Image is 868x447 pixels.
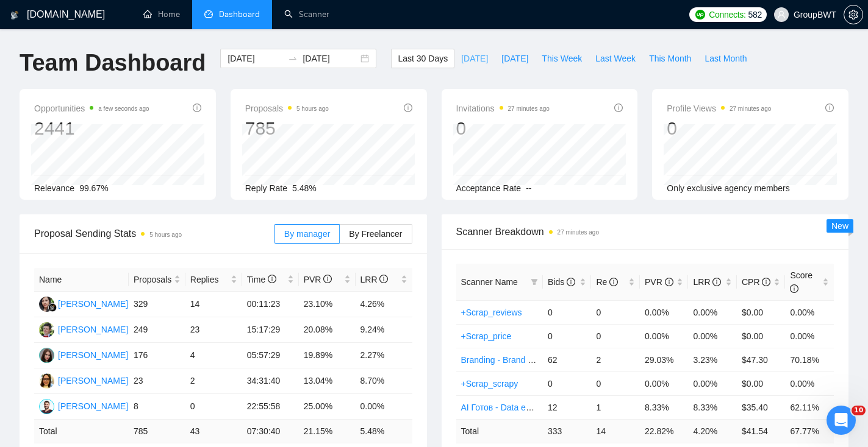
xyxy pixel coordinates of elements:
[39,399,54,414] img: OB
[398,52,448,65] span: Last 30 Days
[39,324,128,334] a: AS[PERSON_NAME]
[591,348,640,371] td: 2
[58,348,128,362] div: [PERSON_NAME]
[456,117,550,140] div: 0
[58,297,128,311] div: [PERSON_NAME]
[693,277,721,287] span: LRR
[737,395,786,419] td: $35.40
[299,317,356,343] td: 20.08%
[456,224,834,239] span: Scanner Breakdown
[790,284,798,293] span: info-circle
[609,278,618,286] span: info-circle
[39,373,54,389] img: OL
[508,105,550,112] time: 27 minutes ago
[20,49,206,77] h1: Team Dashboard
[543,300,592,324] td: 0
[688,348,737,371] td: 3.23%
[737,324,786,348] td: $0.00
[737,419,786,443] td: $ 41.54
[304,275,332,284] span: PVR
[404,104,412,112] span: info-circle
[831,221,848,231] span: New
[548,277,575,287] span: Bids
[39,297,54,312] img: SN
[39,401,128,410] a: OB[PERSON_NAME]
[558,229,599,236] time: 27 minutes ago
[185,343,242,368] td: 4
[709,8,745,21] span: Connects:
[79,183,108,193] span: 99.67%
[284,229,330,239] span: By manager
[39,375,128,385] a: OL[PERSON_NAME]
[185,368,242,394] td: 2
[642,49,698,68] button: This Month
[742,277,770,287] span: CPR
[356,317,412,343] td: 9.24%
[596,277,618,287] span: Re
[688,395,737,419] td: 8.33%
[790,270,812,294] span: Score
[785,348,834,371] td: 70.18%
[356,394,412,420] td: 0.00%
[852,406,866,415] span: 10
[129,394,185,420] td: 8
[185,268,242,292] th: Replies
[688,300,737,324] td: 0.00%
[640,419,689,443] td: 22.82 %
[303,52,358,65] input: End date
[591,371,640,395] td: 0
[288,54,298,63] span: swap-right
[461,379,518,389] a: +Scrap_scrapy
[34,101,149,116] span: Opportunities
[299,420,356,443] td: 21.15 %
[268,275,276,283] span: info-circle
[591,419,640,443] td: 14
[640,324,689,348] td: 0.00%
[542,52,582,65] span: This Week
[785,324,834,348] td: 0.00%
[242,420,299,443] td: 07:30:40
[844,10,863,19] span: setting
[737,300,786,324] td: $0.00
[129,368,185,394] td: 23
[705,52,747,65] span: Last Month
[456,183,522,193] span: Acceptance Rate
[98,105,149,112] time: a few seconds ago
[454,49,495,68] button: [DATE]
[844,10,863,19] a: setting
[785,371,834,395] td: 0.00%
[461,52,488,65] span: [DATE]
[39,298,128,308] a: SN[PERSON_NAME]
[456,419,543,443] td: Total
[185,394,242,420] td: 0
[228,52,283,65] input: Start date
[777,10,786,19] span: user
[591,300,640,324] td: 0
[356,343,412,368] td: 2.27%
[247,275,276,284] span: Time
[640,371,689,395] td: 0.00%
[245,183,287,193] span: Reply Rate
[543,348,592,371] td: 62
[567,278,575,286] span: info-circle
[461,277,518,287] span: Scanner Name
[785,419,834,443] td: 67.77 %
[730,105,771,112] time: 27 minutes ago
[456,101,550,116] span: Invitations
[785,300,834,324] td: 0.00%
[827,406,856,435] iframe: Intercom live chat
[698,49,753,68] button: Last Month
[667,117,771,140] div: 0
[58,374,128,387] div: [PERSON_NAME]
[461,308,522,317] a: +Scrap_reviews
[185,317,242,343] td: 23
[379,275,388,283] span: info-circle
[245,101,329,116] span: Proposals
[645,277,673,287] span: PVR
[129,420,185,443] td: 785
[323,275,332,283] span: info-circle
[461,331,512,341] a: +Scrap_price
[242,368,299,394] td: 34:31:40
[543,324,592,348] td: 0
[299,394,356,420] td: 25.00%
